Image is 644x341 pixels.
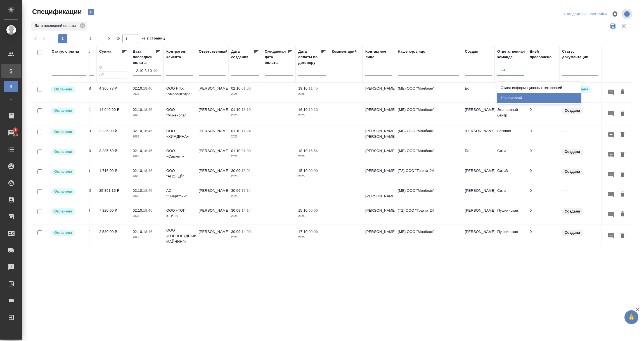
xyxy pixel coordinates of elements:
p: Оплачена [54,189,72,194]
p: Оплачена [54,169,72,174]
p: 2025 [298,113,326,118]
p: 16.10, [298,108,309,112]
p: 15.10, [298,169,309,173]
p: 14:14 [241,208,251,212]
p: 2025 [133,154,161,159]
p: 2025 [133,235,161,240]
a: 1 [1,126,21,140]
p: 18.10, [298,149,309,153]
p: Создана [565,108,580,113]
p: 2025 [231,235,259,240]
td: [PERSON_NAME] [462,185,494,205]
td: [PERSON_NAME] [363,104,395,124]
span: 🙏 [627,311,636,323]
button: 🙏 [624,310,638,324]
p: 19.10, [298,86,309,90]
button: Удалить [618,230,627,241]
p: 2025 [231,113,259,118]
td: 14 040,00 ₽ [96,104,130,124]
p: 18:46 [143,86,152,90]
p: Дата последней оплаты [35,23,78,29]
span: 2 [86,36,95,41]
p: Оплачена [54,149,72,155]
p: 02.10, [231,86,241,90]
p: 2025 [133,193,161,199]
td: (МБ) ООО "Монблан" [395,104,462,124]
p: ООО "АПОГЕЙ" [166,168,193,179]
td: [PERSON_NAME] [196,165,228,185]
p: Оплачена [54,209,72,214]
p: 02.10, [133,108,143,112]
td: [PERSON_NAME] [196,83,228,102]
div: Создал [465,49,478,54]
p: 2025 [231,213,259,219]
p: 18:46 [143,149,152,153]
td: 2 580,00 ₽ [96,226,130,246]
td: 2 235,00 ₽ [96,125,130,145]
p: 00:00 [309,230,318,234]
p: 18:46 [143,188,152,193]
button: Удалить [618,108,627,119]
p: 2025 [298,213,326,219]
p: 30.09, [231,188,241,193]
div: Контрагент клиента [166,49,193,60]
td: [PERSON_NAME] [363,165,395,185]
p: ООО "Микенопа" [166,107,193,118]
input: До [99,71,127,78]
p: ООО НПХ "АмарантАгро" [166,86,193,97]
p: 11:24 [241,129,251,133]
p: 2025 [133,91,161,97]
td: [PERSON_NAME] [363,205,395,225]
td: [PERSON_NAME] [PERSON_NAME] [363,125,395,145]
p: 18:46 [143,129,152,133]
td: 0 [527,145,559,165]
td: (МБ) ООО "Монблан" [395,185,462,205]
p: 02.10, [133,149,143,153]
p: 00:00 [309,169,318,173]
span: Посмотреть информацию [622,9,633,19]
div: Дней просрочено [530,49,557,60]
p: 02.10, [133,208,143,212]
p: 02.10, [133,129,143,133]
p: 01.10, [231,149,241,153]
button: Создать [84,7,98,17]
span: из 2 страниц [141,35,165,43]
p: 2025 [231,91,259,97]
div: Ожидаемая дата оплаты [265,49,287,66]
span: 1 [11,127,20,133]
td: 0 [527,226,559,246]
p: 2025 [231,154,259,159]
p: Создана [565,209,580,214]
p: 2025 [231,174,259,179]
td: Экспертный центр [494,104,527,124]
p: 16:54 [309,149,318,153]
td: [PERSON_NAME] [462,125,494,145]
a: В [4,81,18,92]
p: 01:00 [241,86,251,90]
span: Спецификации [31,7,82,16]
button: Сохранить фильтры [608,21,618,31]
p: 2025 [298,154,326,159]
span: Настроить таблицу [608,7,622,21]
p: 17.10, [298,230,309,234]
p: 00:00 [309,208,318,212]
p: 17:14 [241,188,251,193]
td: [PERSON_NAME] [196,125,228,145]
button: Сбросить фильтры [618,21,629,31]
p: 02.10, [133,188,143,193]
p: 18:46 [143,169,152,173]
div: Отдел информационных технологий [497,83,581,93]
button: Удалить [618,209,627,219]
p: 15.10, [298,208,309,212]
p: ООО «ТОП КЕЙС» [166,208,193,219]
span: В [7,84,15,89]
button: Удалить [618,130,627,140]
td: Пушкинская [494,226,527,246]
p: 2025 [133,113,161,118]
div: Дата оплаты по договору [298,49,321,66]
td: [PERSON_NAME] [196,185,228,205]
td: (Т2) ООО "Трактат24" [395,165,462,185]
div: Cтатус документации [562,49,598,60]
td: [PERSON_NAME] [196,205,228,225]
td: 0 [527,104,559,124]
